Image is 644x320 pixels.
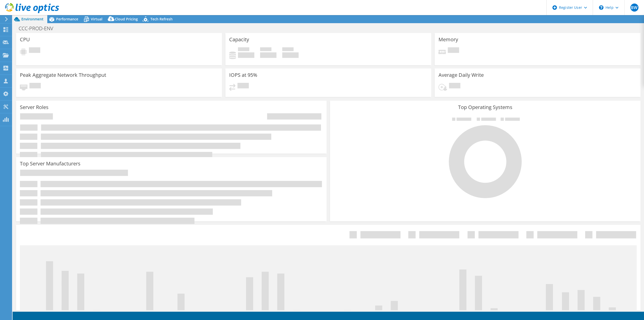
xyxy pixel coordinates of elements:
h3: Memory [438,37,458,42]
span: Total [282,47,294,52]
span: Pending [449,83,460,90]
span: Pending [29,47,40,54]
h3: Peak Aggregate Network Throughput [20,72,106,78]
h4: 0 GiB [282,52,299,58]
h1: CCC-PROD-ENV [16,26,61,31]
span: Environment [21,17,44,21]
span: Used [238,47,249,52]
span: Pending [237,83,249,90]
span: Tech Refresh [150,17,173,21]
h4: 0 GiB [238,52,254,58]
h3: IOPS at 95% [229,72,257,78]
span: Pending [29,83,41,90]
h3: Top Operating Systems [334,104,637,110]
h3: Average Daily Write [438,72,484,78]
span: BW [630,4,638,12]
h4: 0 GiB [260,52,276,58]
svg: \n [599,5,603,10]
span: Performance [56,17,78,21]
h3: Top Server Manufacturers [20,161,80,166]
span: Cloud Pricing [115,17,138,21]
h3: CPU [20,37,30,42]
span: Pending [448,47,459,54]
h3: Server Roles [20,104,49,110]
h3: Capacity [229,37,249,42]
span: Virtual [91,17,102,21]
span: Free [260,47,271,52]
